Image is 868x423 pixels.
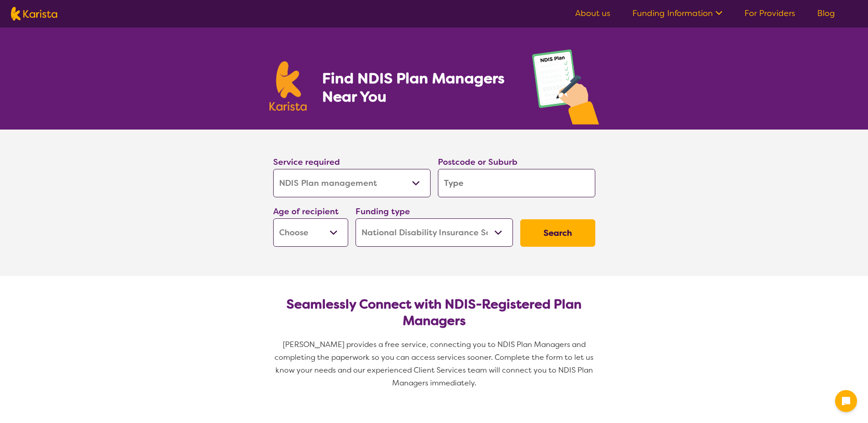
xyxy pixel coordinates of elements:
[356,206,410,217] label: Funding type
[11,7,57,21] img: Karista logo
[744,8,795,19] a: For Providers
[280,296,588,329] h2: Seamlessly Connect with NDIS-Registered Plan Managers
[520,219,595,247] button: Search
[273,157,340,168] label: Service required
[632,8,722,19] a: Funding Information
[532,49,599,130] img: plan-management
[273,206,339,217] label: Age of recipient
[270,61,307,111] img: Karista logo
[438,169,595,197] input: Type
[575,8,610,19] a: About us
[322,69,513,106] h1: Find NDIS Plan Managers Near You
[438,157,518,168] label: Postcode or Suburb
[275,340,595,388] span: [PERSON_NAME] provides a free service, connecting you to NDIS Plan Managers and completing the pa...
[817,8,835,19] a: Blog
